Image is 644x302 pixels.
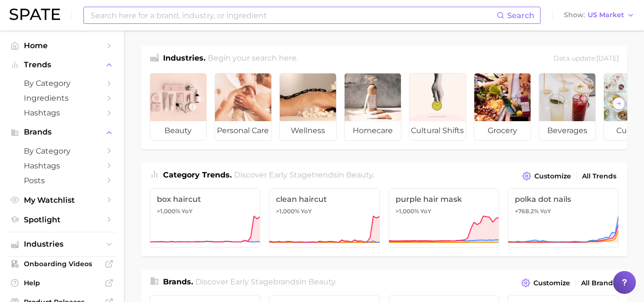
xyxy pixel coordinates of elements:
[613,97,625,110] button: Scroll Right
[279,73,337,141] a: wellness
[507,11,534,20] span: Search
[8,91,116,105] a: Ingredients
[346,170,373,179] span: beauty
[234,170,374,179] span: Discover Early Stage trends in .
[24,41,100,50] span: Home
[8,237,116,251] button: Industries
[396,195,492,204] span: purple hair mask
[8,125,116,139] button: Brands
[24,215,100,224] span: Spotlight
[182,208,193,215] span: YoY
[24,279,100,287] span: Help
[301,208,312,215] span: YoY
[163,277,193,286] span: Brands .
[24,128,100,136] span: Brands
[409,73,466,141] a: cultural shifts
[24,146,100,156] span: by Category
[150,121,206,140] span: beauty
[150,73,207,141] a: beauty
[24,176,100,185] span: Posts
[396,208,419,215] span: >1,000%
[308,277,335,286] span: beauty
[195,277,337,286] span: Discover Early Stage brands in .
[8,38,116,53] a: Home
[580,170,619,183] a: All Trends
[409,121,466,140] span: cultural shifts
[215,73,272,141] a: personal care
[8,158,116,173] a: Hashtags
[8,193,116,208] a: My Watchlist
[24,61,100,69] span: Trends
[588,12,624,18] span: US Market
[8,173,116,188] a: Posts
[24,240,100,249] span: Industries
[24,94,100,103] span: Ingredients
[539,73,596,141] a: beverages
[215,121,271,140] span: personal care
[157,208,180,215] span: >1,000%
[534,172,571,180] span: Customize
[8,105,116,120] a: Hashtags
[8,144,116,158] a: by Category
[474,73,531,141] a: grocery
[579,277,619,290] a: All Brands
[280,121,336,140] span: wellness
[163,170,232,179] span: Category Trends .
[24,196,100,205] span: My Watchlist
[8,276,116,290] a: Help
[345,121,401,140] span: homecare
[24,108,100,117] span: Hashtags
[388,188,500,248] a: purple hair mask>1,000% YoY
[519,276,572,290] button: Customize
[10,9,60,20] img: SPATE
[163,52,205,65] h1: Industries.
[533,279,570,287] span: Customize
[474,121,531,140] span: grocery
[581,279,616,287] span: All Brands
[553,52,619,65] div: Data update: [DATE]
[508,188,619,248] a: polka dot nails+768.2% YoY
[8,76,116,91] a: by Category
[520,169,573,183] button: Customize
[276,195,373,204] span: clean haircut
[515,208,539,215] span: +768.2%
[515,195,612,204] span: polka dot nails
[157,195,254,204] span: box haircut
[420,208,431,215] span: YoY
[344,73,401,141] a: homecare
[276,208,299,215] span: >1,000%
[562,9,637,21] button: ShowUS Market
[8,58,116,72] button: Trends
[8,257,116,271] a: Onboarding Videos
[540,208,551,215] span: YoY
[564,12,585,18] span: Show
[24,161,100,170] span: Hashtags
[539,121,595,140] span: beverages
[208,52,298,65] h2: Begin your search here.
[8,212,116,227] a: Spotlight
[90,7,497,23] input: Search here for a brand, industry, or ingredient
[24,79,100,88] span: by Category
[582,172,616,180] span: All Trends
[150,188,261,248] a: box haircut>1,000% YoY
[24,260,100,268] span: Onboarding Videos
[269,188,380,248] a: clean haircut>1,000% YoY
